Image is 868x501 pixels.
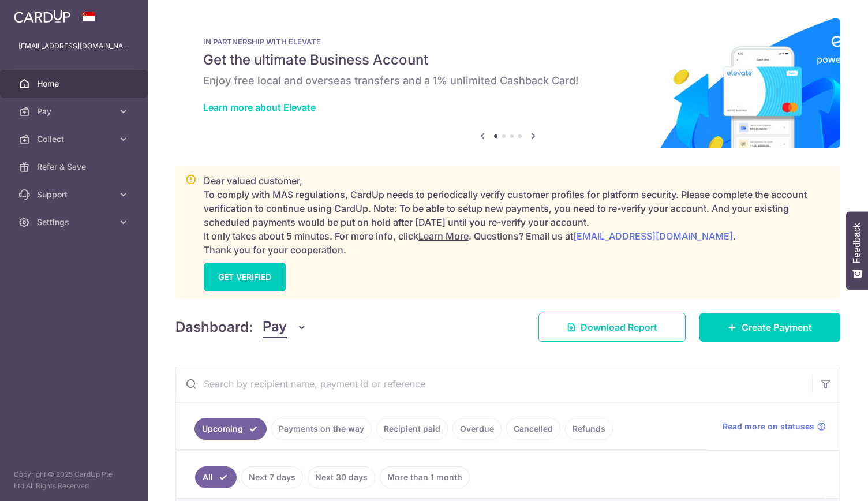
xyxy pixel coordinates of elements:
[37,106,113,117] span: Pay
[203,102,316,113] a: Learn more about Elevate
[723,421,826,432] a: Read more on statuses
[195,466,237,488] a: All
[203,51,813,69] h5: Get the ultimate Business Account
[37,189,113,200] span: Support
[263,316,307,338] button: Pay
[538,313,686,342] a: Download Report
[271,418,372,440] a: Payments on the way
[194,418,267,440] a: Upcoming
[175,18,840,148] img: Renovation banner
[573,230,733,242] a: [EMAIL_ADDRESS][DOMAIN_NAME]
[175,317,253,338] h4: Dashboard:
[37,133,113,145] span: Collect
[852,223,862,263] span: Feedback
[37,216,113,228] span: Settings
[699,313,840,342] a: Create Payment
[418,230,469,242] a: Learn More
[742,320,812,334] span: Create Payment
[37,161,113,173] span: Refer & Save
[37,78,113,89] span: Home
[846,211,868,290] button: Feedback - Show survey
[263,316,287,338] span: Pay
[380,466,470,488] a: More than 1 month
[506,418,560,440] a: Cancelled
[203,74,813,88] h6: Enjoy free local and overseas transfers and a 1% unlimited Cashback Card!
[581,320,657,334] span: Download Report
[723,421,814,432] span: Read more on statuses
[452,418,502,440] a: Overdue
[308,466,375,488] a: Next 30 days
[18,40,129,52] p: [EMAIL_ADDRESS][DOMAIN_NAME]
[14,9,70,23] img: CardUp
[203,37,813,46] p: IN PARTNERSHIP WITH ELEVATE
[241,466,303,488] a: Next 7 days
[376,418,448,440] a: Recipient paid
[204,263,286,291] a: GET VERIFIED
[176,365,812,402] input: Search by recipient name, payment id or reference
[565,418,613,440] a: Refunds
[204,174,830,257] p: Dear valued customer, To comply with MAS regulations, CardUp needs to periodically verify custome...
